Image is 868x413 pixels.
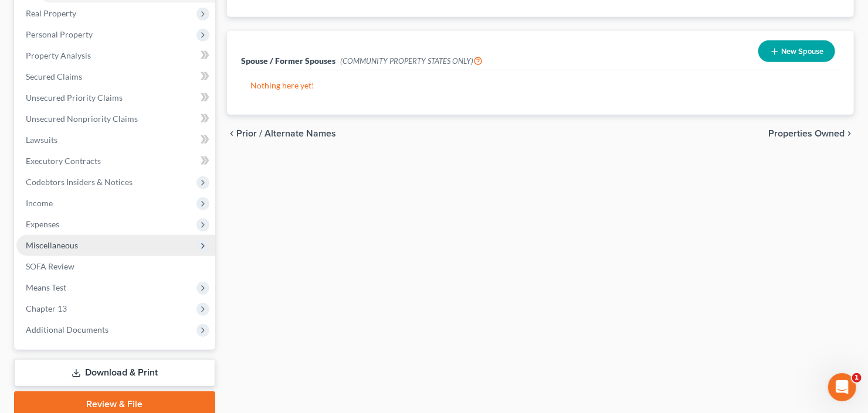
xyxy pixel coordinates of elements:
[26,261,74,271] span: SOFA Review
[26,135,57,145] span: Lawsuits
[241,56,335,66] span: Spouse / Former Spouses
[16,151,215,172] a: Executory Contracts
[26,325,108,335] span: Additional Documents
[16,108,215,129] a: Unsecured Nonpriority Claims
[14,359,215,387] a: Download & Print
[845,129,854,138] i: chevron_right
[16,87,215,108] a: Unsecured Priority Claims
[26,240,78,250] span: Miscellaneous
[16,256,215,277] a: SOFA Review
[26,50,91,60] span: Property Analysis
[758,40,835,62] button: New Spouse
[768,129,854,138] button: Properties Owned chevron_right
[26,29,93,39] span: Personal Property
[26,177,133,187] span: Codebtors Insiders & Notices
[250,80,830,91] p: Nothing here yet!
[26,156,101,166] span: Executory Contracts
[852,373,862,383] span: 1
[227,129,236,138] i: chevron_left
[768,129,845,138] span: Properties Owned
[227,129,336,138] button: chevron_left Prior / Alternate Names
[236,129,336,138] span: Prior / Alternate Names
[16,129,215,151] a: Lawsuits
[26,114,138,124] span: Unsecured Nonpriority Claims
[16,66,215,87] a: Secured Claims
[26,93,123,103] span: Unsecured Priority Claims
[26,71,82,81] span: Secured Claims
[340,56,483,66] span: (COMMUNITY PROPERTY STATES ONLY)
[26,219,59,229] span: Expenses
[26,8,76,18] span: Real Property
[16,45,215,66] a: Property Analysis
[828,373,856,401] iframe: Intercom live chat
[26,282,66,292] span: Means Test
[26,303,67,313] span: Chapter 13
[26,198,53,208] span: Income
